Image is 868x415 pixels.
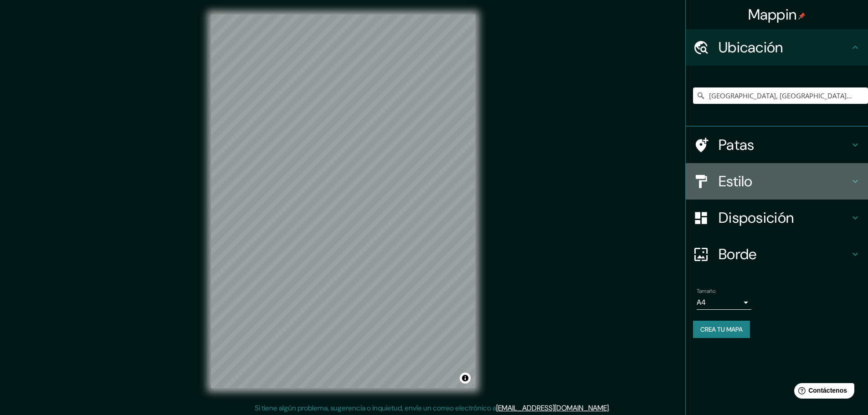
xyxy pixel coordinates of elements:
[719,135,755,154] font: Patas
[700,325,743,333] font: Crea tu mapa
[693,87,868,104] input: Elige tu ciudad o zona
[609,403,610,413] font: .
[697,297,706,307] font: A4
[610,403,611,413] font: .
[255,403,496,413] font: Si tiene algún problema, sugerencia o inquietud, envíe un correo electrónico a
[496,403,609,413] a: [EMAIL_ADDRESS][DOMAIN_NAME]
[686,29,868,66] div: Ubicación
[211,15,475,388] canvas: Mapa
[460,373,471,384] button: Activar o desactivar atribución
[697,287,715,295] font: Tamaño
[697,295,751,310] div: A4
[719,38,783,57] font: Ubicación
[719,208,794,227] font: Disposición
[686,127,868,163] div: Patas
[686,200,868,236] div: Disposición
[693,321,750,338] button: Crea tu mapa
[798,12,806,20] img: pin-icon.png
[611,403,613,413] font: .
[686,236,868,272] div: Borde
[719,172,753,191] font: Estilo
[719,245,757,264] font: Borde
[787,379,858,405] iframe: Lanzador de widgets de ayuda
[686,163,868,200] div: Estilo
[748,5,797,24] font: Mappin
